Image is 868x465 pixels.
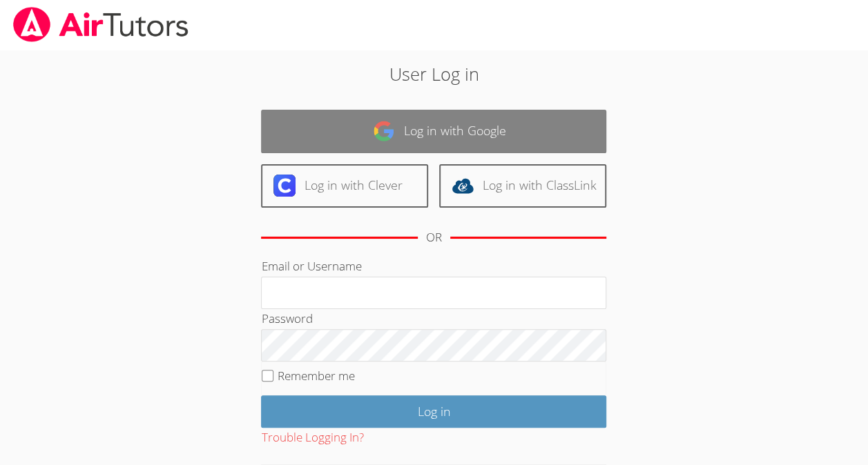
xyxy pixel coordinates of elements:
[261,395,606,428] input: Log in
[261,310,312,326] label: Password
[200,61,668,87] h2: User Log in
[261,164,428,208] a: Log in with Clever
[452,175,474,197] img: classlink-logo-d6bb404cc1216ec64c9a2012d9dc4662098be43eaf13dc465df04b49fa7ab582.svg
[261,428,363,448] button: Trouble Logging In?
[439,164,606,208] a: Log in with ClassLink
[373,120,395,142] img: google-logo-50288ca7cdecda66e5e0955fdab243c47b7ad437acaf1139b6f446037453330a.svg
[426,228,442,248] div: OR
[273,175,296,197] img: clever-logo-6eab21bc6e7a338710f1a6ff85c0baf02591cd810cc4098c63d3a4b26e2feb20.svg
[261,110,606,153] a: Log in with Google
[12,7,190,42] img: airtutors_banner-c4298cdbf04f3fff15de1276eac7730deb9818008684d7c2e4769d2f7ddbe033.png
[261,258,361,274] label: Email or Username
[278,368,355,384] label: Remember me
